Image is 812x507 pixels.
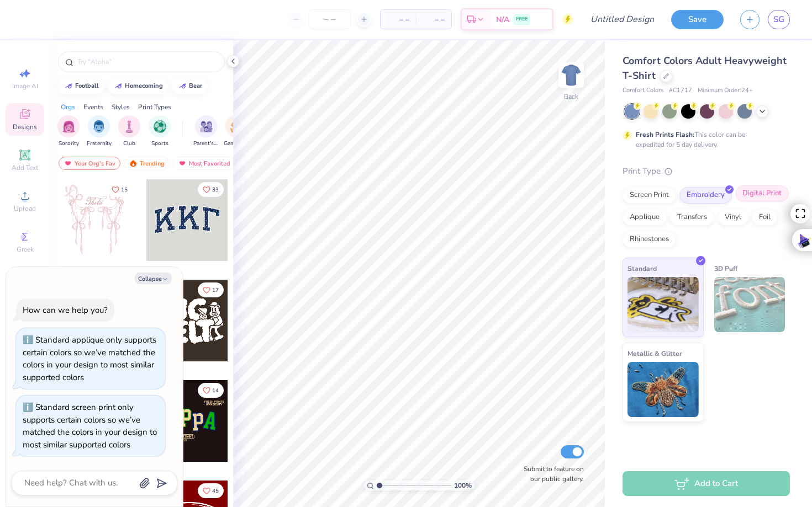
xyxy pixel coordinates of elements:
[768,10,790,29] a: SG
[623,187,676,204] div: Screen Print
[108,78,168,94] button: homecoming
[212,388,219,393] span: 14
[198,483,224,498] button: Like
[178,159,187,167] img: most_fav.gif
[138,102,171,112] div: Print Types
[669,86,692,95] span: # C1717
[628,348,682,359] span: Metallic & Glitter
[149,115,171,148] div: filter for Sports
[628,277,699,332] img: Standard
[107,182,133,197] button: Like
[87,115,112,148] div: filter for Fraternity
[83,102,103,112] div: Events
[623,231,676,248] div: Rhinestones
[151,140,168,148] span: Sports
[212,488,219,494] span: 45
[698,86,753,95] span: Minimum Order: 24 +
[636,130,772,150] div: This color can be expedited for 5 day delivery.
[75,83,99,89] div: football
[623,209,667,226] div: Applique
[496,14,509,25] span: N/A
[714,277,785,332] img: 3D Puff
[518,464,584,484] label: Submit to feature on our public gallery.
[172,78,207,94] button: bear
[23,305,108,316] div: How can we help you?
[154,120,166,133] img: Sports Image
[64,83,73,89] img: trend_line.gif
[76,56,218,67] input: Try "Alpha"
[193,115,219,148] button: filter button
[93,120,105,133] img: Fraternity Image
[560,64,582,86] img: Back
[12,163,38,172] span: Add Text
[189,83,202,89] div: bear
[200,120,213,133] img: Parent's Weekend Image
[679,187,732,204] div: Embroidery
[125,83,163,89] div: homecoming
[135,273,172,284] button: Collapse
[670,209,714,226] div: Transfers
[58,78,104,94] button: football
[628,362,699,417] img: Metallic & Glitter
[87,115,112,148] button: filter button
[564,92,578,102] div: Back
[212,287,219,293] span: 17
[198,182,224,197] button: Like
[308,9,351,29] input: – –
[118,115,140,148] div: filter for Club
[224,115,249,148] div: filter for Game Day
[57,115,80,148] div: filter for Sorority
[198,383,224,398] button: Like
[773,13,784,26] span: SG
[13,122,37,131] span: Designs
[752,209,778,226] div: Foil
[623,54,787,82] span: Comfort Colors Adult Heavyweight T-Shirt
[64,159,72,167] img: most_fav.gif
[118,115,140,148] button: filter button
[714,263,737,274] span: 3D Puff
[114,83,123,89] img: trend_line.gif
[17,245,34,254] span: Greek
[628,263,657,274] span: Standard
[61,102,75,112] div: Orgs
[23,402,157,450] div: Standard screen print only supports certain colors so we’ve matched the colors in your design to ...
[516,15,528,23] span: FREE
[718,209,748,226] div: Vinyl
[212,187,219,193] span: 33
[14,204,36,213] span: Upload
[112,102,130,112] div: Styles
[224,115,249,148] button: filter button
[623,165,790,178] div: Print Type
[23,334,156,383] div: Standard applique only supports certain colors so we’ve matched the colors in your design to most...
[123,140,135,148] span: Club
[173,157,235,170] div: Most Favorited
[387,14,409,25] span: – –
[59,157,120,170] div: Your Org's Fav
[671,10,724,29] button: Save
[193,115,219,148] div: filter for Parent's Weekend
[735,185,789,202] div: Digital Print
[636,130,694,139] strong: Fresh Prints Flash:
[121,187,128,193] span: 15
[224,140,249,148] span: Game Day
[149,115,171,148] button: filter button
[582,8,663,30] input: Untitled Design
[193,140,219,148] span: Parent's Weekend
[230,120,243,133] img: Game Day Image
[454,481,472,490] span: 100 %
[59,140,79,148] span: Sorority
[123,120,135,133] img: Club Image
[178,83,187,89] img: trend_line.gif
[623,86,663,95] span: Comfort Colors
[87,140,112,148] span: Fraternity
[124,157,170,170] div: Trending
[423,14,445,25] span: – –
[57,115,80,148] button: filter button
[62,120,75,133] img: Sorority Image
[129,159,138,167] img: trending.gif
[198,282,224,297] button: Like
[12,82,38,90] span: Image AI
